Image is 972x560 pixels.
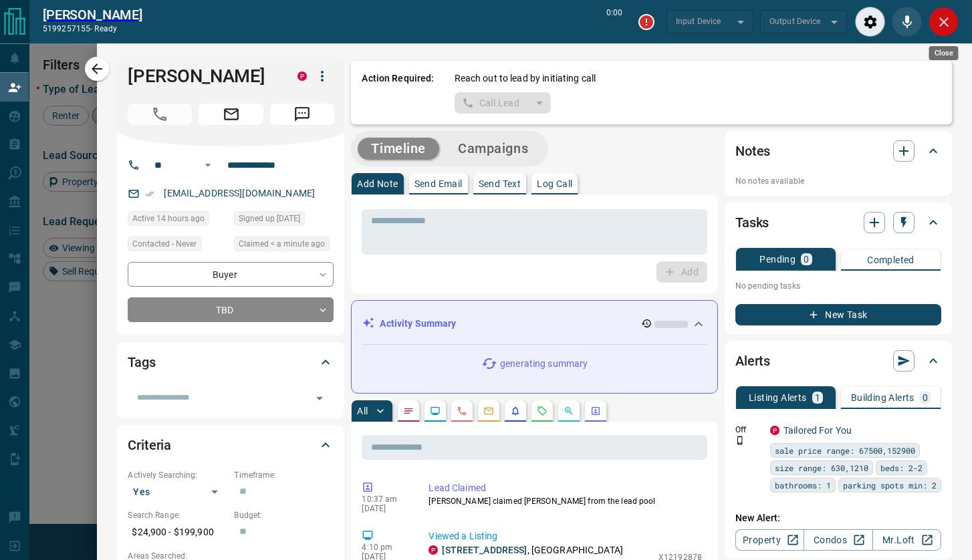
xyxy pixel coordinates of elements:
p: Viewed a Listing [429,529,702,543]
span: size range: 630,1210 [775,461,868,474]
p: Completed [867,255,915,265]
div: Mute [892,7,922,37]
h2: Notes [735,140,770,162]
p: 0:00 [606,7,622,37]
div: Alerts [735,345,941,377]
p: Building Alerts [851,393,915,402]
p: Action Required: [362,72,434,114]
svg: Push Notification Only [735,436,745,445]
p: Off [735,424,762,436]
p: New Alert: [735,511,941,525]
p: Pending [759,255,796,264]
p: Activity Summary [380,317,456,331]
div: TBD [128,297,334,322]
p: Send Text [479,179,521,188]
span: sale price range: 67500,152900 [775,444,915,457]
svg: Lead Browsing Activity [430,406,441,416]
p: 0 [923,393,928,402]
div: Audio Settings [855,7,885,37]
span: Contacted - Never [132,237,197,251]
button: New Task [735,304,941,325]
span: parking spots min: 2 [843,478,937,492]
div: Tags [128,346,334,378]
div: Buyer [128,262,334,287]
span: Signed up [DATE] [239,212,300,225]
a: Condos [804,529,872,551]
span: beds: 2-2 [880,461,923,474]
h1: [PERSON_NAME] [128,65,277,87]
p: Listing Alerts [749,393,807,402]
a: [EMAIL_ADDRESS][DOMAIN_NAME] [164,188,315,198]
p: generating summary [500,357,588,371]
p: Search Range: [128,509,227,521]
p: 5199257155 - [43,23,142,35]
svg: Agent Actions [590,406,601,416]
p: No pending tasks [735,276,941,296]
span: Claimed < a minute ago [239,237,325,251]
p: 1 [815,393,820,402]
h2: Tags [128,352,155,373]
p: Send Email [414,179,463,188]
p: Lead Claimed [429,481,702,495]
p: Timeframe: [234,469,334,481]
h2: Tasks [735,212,769,233]
a: Tailored For You [783,425,852,436]
span: Active 14 hours ago [132,212,205,225]
svg: Email Verified [145,189,154,198]
p: [DATE] [362,504,408,513]
div: Close [929,7,959,37]
button: Timeline [358,138,439,160]
a: Property [735,529,804,551]
button: Campaigns [445,138,541,160]
a: [STREET_ADDRESS] [442,545,527,555]
svg: Requests [537,406,548,416]
div: Yes [128,481,227,503]
p: Reach out to lead by initiating call [455,72,596,86]
p: $24,900 - $199,900 [128,521,227,543]
div: Notes [735,135,941,167]
p: , [GEOGRAPHIC_DATA] [442,543,623,557]
svg: Notes [403,406,414,416]
div: Mon Sep 15 2025 [128,211,227,230]
div: Activity Summary [362,311,707,336]
div: property.ca [429,545,438,555]
div: Criteria [128,429,334,461]
svg: Opportunities [564,406,574,416]
div: Tasks [735,206,941,239]
span: bathrooms: 1 [775,478,831,492]
svg: Calls [457,406,467,416]
h2: [PERSON_NAME] [43,7,142,23]
p: [PERSON_NAME] claimed [PERSON_NAME] from the lead pool [429,495,702,507]
h2: Criteria [128,434,171,456]
div: Thu Sep 04 2025 [234,211,334,230]
p: Actively Searching: [128,469,227,481]
p: No notes available [735,175,941,187]
div: Tue Sep 16 2025 [234,237,334,255]
p: Budget: [234,509,334,521]
div: Close [929,46,959,60]
button: Open [310,389,329,408]
span: Call [128,104,192,125]
h2: Alerts [735,350,770,372]
p: 0 [804,255,809,264]
p: All [357,406,368,416]
div: property.ca [770,426,779,435]
p: Add Note [357,179,398,188]
p: 4:10 pm [362,543,408,552]
p: Log Call [537,179,572,188]
span: ready [94,24,117,33]
svg: Listing Alerts [510,406,521,416]
div: property.ca [297,72,307,81]
p: 10:37 am [362,495,408,504]
a: Mr.Loft [872,529,941,551]
span: Email [199,104,263,125]
span: Message [270,104,334,125]
svg: Emails [483,406,494,416]
div: split button [455,92,552,114]
button: Open [200,157,216,173]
